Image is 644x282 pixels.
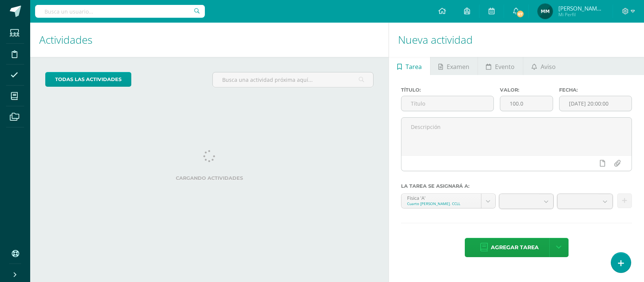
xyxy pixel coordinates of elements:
[45,175,373,181] label: Cargando actividades
[559,87,632,93] label: Fecha:
[538,4,553,19] img: 1eb62c5f52af67772d86aeebb57c5bc6.png
[45,72,131,87] a: todas las Actividades
[558,11,604,18] span: Mi Perfil
[495,58,515,76] span: Evento
[559,96,632,111] input: Fecha de entrega
[523,57,564,75] a: Aviso
[39,23,380,57] h1: Actividades
[447,58,469,76] span: Examen
[500,87,553,93] label: Valor:
[478,57,523,75] a: Evento
[407,201,475,206] div: Cuarto [PERSON_NAME]. CCLL
[491,238,539,257] span: Agregar tarea
[398,23,635,57] h1: Nueva actividad
[430,57,478,75] a: Examen
[401,183,632,189] label: La tarea se asignará a:
[541,58,556,76] span: Aviso
[401,96,493,111] input: Título
[406,58,422,76] span: Tarea
[401,87,493,93] label: Título:
[213,72,373,87] input: Busca una actividad próxima aquí...
[558,5,604,12] span: [PERSON_NAME] de [PERSON_NAME]
[407,194,475,201] div: Fisica 'A'
[35,5,205,18] input: Busca un usuario...
[516,10,524,18] span: 67
[500,96,553,111] input: Puntos máximos
[389,57,430,75] a: Tarea
[401,194,495,208] a: Fisica 'A'Cuarto [PERSON_NAME]. CCLL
